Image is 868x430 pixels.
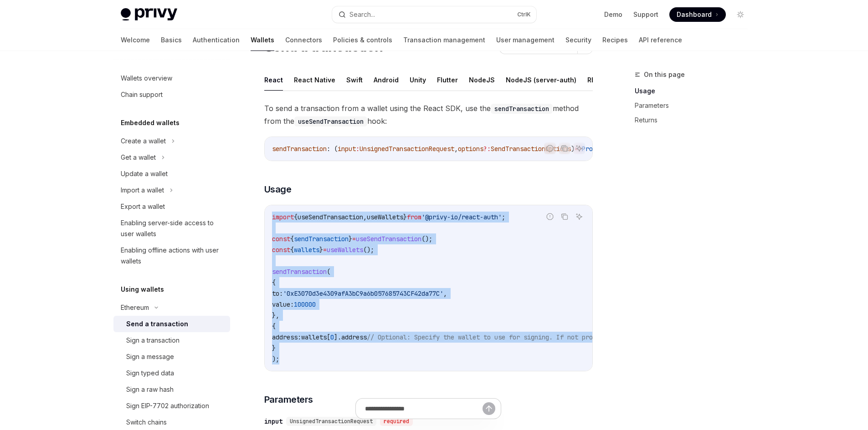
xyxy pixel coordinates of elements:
[635,98,755,113] a: Parameters
[410,69,426,91] button: Unity
[113,381,230,398] a: Sign a raw hash
[330,333,334,341] span: 0
[272,278,276,287] span: {
[121,8,177,21] img: light logo
[113,215,230,242] a: Enabling server-side access to user wallets
[121,136,166,147] div: Create a wallet
[407,213,421,221] span: from
[363,213,367,221] span: ,
[635,84,755,98] a: Usage
[126,335,180,346] div: Sign a transaction
[635,113,755,127] a: Returns
[587,69,616,91] button: REST API
[565,29,591,51] a: Security
[639,29,682,51] a: API reference
[272,213,294,221] span: import
[360,145,454,153] span: UnsignedTransactionRequest
[573,142,585,154] button: Ask AI
[294,235,349,243] span: sendTransaction
[294,213,298,221] span: {
[121,152,156,163] div: Get a wallet
[113,86,230,103] a: Chain support
[644,69,685,80] span: On this page
[374,69,399,91] button: Android
[285,29,322,51] a: Connectors
[113,316,230,332] a: Send a transaction
[272,235,290,243] span: const
[272,246,290,254] span: const
[294,116,367,126] code: useSendTransaction
[290,235,294,243] span: {
[272,300,294,309] span: value:
[272,268,327,276] span: sendTransaction
[443,289,447,298] span: ,
[290,246,294,254] span: {
[421,213,502,221] span: '@privy-io/react-auth'
[121,201,165,212] div: Export a wallet
[298,213,363,221] span: useSendTransaction
[421,235,432,243] span: ();
[264,102,593,127] span: To send a transaction from a wallet using the React SDK, use the method from the hook:
[496,29,555,51] a: User management
[126,351,174,362] div: Sign a message
[367,333,728,341] span: // Optional: Specify the wallet to use for signing. If not provided, the first wallet will be used.
[491,104,553,114] code: sendTransaction
[506,69,576,91] button: NodeJS (server-auth)
[349,235,352,243] span: }
[121,168,168,179] div: Update a wallet
[294,246,319,254] span: wallets
[121,284,164,295] h5: Using wallets
[121,73,172,84] div: Wallets overview
[126,384,174,395] div: Sign a raw hash
[126,400,209,411] div: Sign EIP-7702 authorization
[264,393,313,406] span: Parameters
[113,242,230,269] a: Enabling offline actions with user wallets
[483,402,495,415] button: Send message
[733,7,748,22] button: Toggle dark mode
[604,10,622,19] a: Demo
[633,10,658,19] a: Support
[338,145,356,153] span: input
[367,213,403,221] span: useWallets
[294,300,316,309] span: 100000
[113,332,230,349] a: Sign a transaction
[327,246,363,254] span: useWallets
[272,333,301,341] span: address:
[341,333,367,341] span: address
[113,349,230,365] a: Sign a message
[121,185,164,196] div: Import a wallet
[403,213,407,221] span: }
[283,289,443,298] span: '0xE3070d3e4309afA3bC9a6b057685743CF42da77C'
[121,218,225,239] div: Enabling server-side access to user wallets
[126,417,167,428] div: Switch chains
[403,29,485,51] a: Transaction management
[454,145,458,153] span: ,
[113,398,230,414] a: Sign EIP-7702 authorization
[121,245,225,267] div: Enabling offline actions with user wallets
[544,142,556,154] button: Report incorrect code
[469,69,495,91] button: NodeJS
[121,29,150,51] a: Welcome
[544,211,556,223] button: Report incorrect code
[483,145,491,153] span: ?:
[356,145,360,153] span: :
[352,235,356,243] span: =
[458,145,483,153] span: options
[126,319,188,329] div: Send a transaction
[491,145,571,153] span: SendTransactionOptions
[272,355,279,363] span: );
[272,311,279,319] span: },
[327,268,330,276] span: (
[161,29,182,51] a: Basics
[573,211,585,223] button: Ask AI
[602,29,628,51] a: Recipes
[334,333,341,341] span: ].
[251,29,274,51] a: Wallets
[559,142,570,154] button: Copy the contents from the code block
[294,69,335,91] button: React Native
[346,69,363,91] button: Swift
[437,69,458,91] button: Flutter
[332,6,536,23] button: Search...CtrlK
[113,365,230,381] a: Sign typed data
[677,10,712,19] span: Dashboard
